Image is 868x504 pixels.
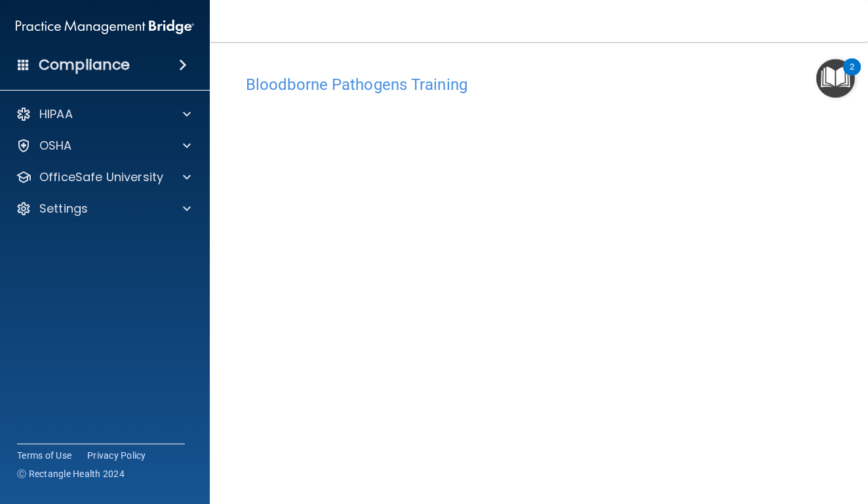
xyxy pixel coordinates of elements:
[16,106,191,122] a: HIPAA
[246,100,832,504] iframe: bbp
[39,201,88,217] p: Settings
[39,56,130,74] h4: Compliance
[39,138,72,154] p: OSHA
[246,76,832,93] h4: Bloodborne Pathogens Training
[39,106,73,122] p: HIPAA
[850,67,854,84] div: 2
[17,467,125,480] span: Ⓒ Rectangle Health 2024
[16,14,194,40] img: PMB logo
[802,413,852,463] iframe: Drift Widget Chat Controller
[16,169,191,185] a: OfficeSafe University
[816,59,855,98] button: Open Resource Center, 2 new notifications
[16,138,191,154] a: OSHA
[39,169,163,185] p: OfficeSafe University
[16,201,191,217] a: Settings
[87,449,146,462] a: Privacy Policy
[17,449,71,462] a: Terms of Use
